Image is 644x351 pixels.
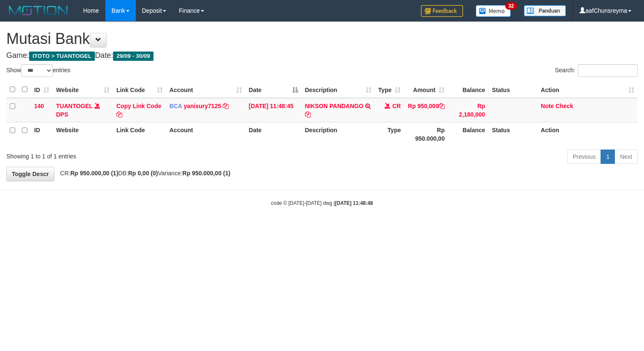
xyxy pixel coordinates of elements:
a: Check [555,103,573,109]
th: Website [53,122,113,146]
th: Balance [448,82,488,98]
span: ITOTO > TUANTOGEL [29,52,95,61]
input: Search: [578,64,638,77]
a: Copy Rp 950,000 to clipboard [439,103,445,109]
th: Action [537,122,638,146]
td: Rp 2,180,000 [448,98,488,122]
label: Show entries [6,64,70,77]
a: Next [614,150,638,164]
th: Amount: activate to sort column ascending [404,82,448,98]
img: Feedback.jpg [421,5,463,17]
a: Copy NIKSON PANDANGO to clipboard [305,111,311,118]
a: Previous [567,150,601,164]
td: [DATE] 11:48:45 [245,98,302,122]
span: 32 [505,2,517,10]
th: Link Code [113,122,166,146]
th: Type: activate to sort column ascending [375,82,404,98]
h4: Game: Date: [6,52,638,60]
select: Showentries [21,64,53,77]
td: DPS [53,98,113,122]
img: Button%20Memo.svg [476,5,511,17]
div: Showing 1 to 1 of 1 entries [6,149,262,161]
th: Type [375,122,404,146]
a: Copy yanisury7125 to clipboard [223,103,229,109]
strong: Rp 0,00 (0) [128,170,158,177]
a: NIKSON PANDANGO [305,103,364,109]
th: Link Code: activate to sort column ascending [113,82,166,98]
th: Rp 950.000,00 [404,122,448,146]
th: Action: activate to sort column ascending [537,82,638,98]
img: MOTION_logo.png [6,4,70,17]
th: Account: activate to sort column ascending [166,82,245,98]
strong: [DATE] 11:48:48 [335,200,373,206]
a: Copy Link Code [116,103,162,118]
th: Account [166,122,245,146]
a: 1 [601,150,615,164]
span: CR: DB: Variance: [56,170,231,177]
th: ID: activate to sort column ascending [31,82,53,98]
a: TUANTOGEL [56,103,93,109]
span: 29/09 - 30/09 [113,52,154,61]
span: 140 [34,103,44,109]
th: Description: activate to sort column ascending [302,82,375,98]
strong: Rp 950.000,00 (1) [183,170,231,177]
th: Website: activate to sort column ascending [53,82,113,98]
th: ID [31,122,53,146]
td: Rp 950,000 [404,98,448,122]
a: Toggle Descr [6,167,54,181]
h1: Mutasi Bank [6,30,638,47]
strong: Rp 950.000,00 (1) [70,170,119,177]
th: Status [488,122,537,146]
img: panduan.png [524,5,566,16]
th: Balance [448,122,488,146]
small: code © [DATE]-[DATE] dwg | [271,200,373,206]
span: CR [392,103,401,109]
th: Status [488,82,537,98]
th: Description [302,122,375,146]
th: Date [245,122,302,146]
label: Search: [555,64,638,77]
a: yanisury7125 [183,103,221,109]
a: Note [541,103,554,109]
span: BCA [170,103,182,109]
th: Date: activate to sort column descending [245,82,302,98]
